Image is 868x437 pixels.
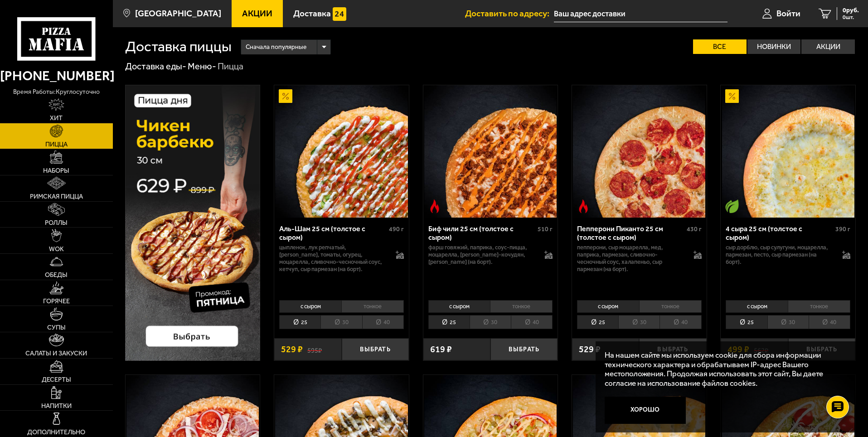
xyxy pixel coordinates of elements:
img: 4 сыра 25 см (толстое с сыром) [722,85,854,218]
span: Горячее [43,298,70,304]
li: тонкое [788,300,850,313]
a: АкционныйАль-Шам 25 см (толстое с сыром) [274,85,409,218]
span: Доставка [293,9,331,18]
span: 0 руб. [843,7,859,14]
button: Выбрать [639,338,706,360]
img: Акционный [725,89,739,103]
li: 25 [279,315,320,329]
span: 0 шт. [843,15,859,20]
li: 25 [577,315,618,329]
a: Доставка еды- [125,61,186,72]
span: 619 ₽ [430,345,452,354]
div: 4 сыра 25 см (толстое с сыром) [726,224,833,242]
button: Выбрать [342,338,409,360]
img: Акционный [279,89,292,103]
li: 40 [809,315,850,329]
p: сыр дорблю, сыр сулугуни, моцарелла, пармезан, песто, сыр пармезан (на борт). [726,244,833,266]
h1: Доставка пиццы [125,39,232,54]
span: 529 ₽ [579,345,601,354]
label: Акции [801,39,855,54]
li: 40 [511,315,553,329]
span: Акции [242,9,272,18]
span: Пицца [45,141,68,147]
li: с сыром [279,300,341,313]
span: WOK [49,246,64,252]
span: Напитки [41,403,72,409]
span: Салаты и закуски [25,350,87,356]
span: Десерты [42,376,71,383]
li: 30 [320,315,362,329]
li: 25 [726,315,767,329]
li: 30 [470,315,511,329]
p: пепперони, сыр Моцарелла, мед, паприка, пармезан, сливочно-чесночный соус, халапеньо, сыр пармеза... [577,244,684,273]
li: тонкое [639,300,702,313]
div: Аль-Шам 25 см (толстое с сыром) [279,224,387,242]
span: Дополнительно [27,429,85,435]
li: 40 [362,315,404,329]
a: Меню- [188,61,216,72]
span: Хит [50,115,63,121]
label: Новинки [747,39,801,54]
img: Острое блюдо [428,199,441,213]
li: 25 [428,315,470,329]
a: АкционныйВегетарианское блюдо4 сыра 25 см (толстое с сыром) [721,85,855,218]
img: Аль-Шам 25 см (толстое с сыром) [275,85,407,218]
button: Выбрать [490,338,558,360]
span: Войти [776,9,800,18]
span: Роллы [45,219,68,226]
div: Пицца [218,61,243,73]
button: Хорошо [605,397,686,424]
div: Биф чили 25 см (толстое с сыром) [428,224,536,242]
span: Сначала популярные [246,39,306,56]
img: Острое блюдо [577,199,590,213]
li: с сыром [577,300,639,313]
span: 390 г [835,225,850,233]
button: Выбрать [788,338,855,360]
img: 15daf4d41897b9f0e9f617042186c801.svg [333,7,346,21]
img: Биф чили 25 см (толстое с сыром) [424,85,557,218]
span: 430 г [687,225,702,233]
div: Пепперони Пиканто 25 см (толстое с сыром) [577,224,684,242]
li: тонкое [341,300,404,313]
li: с сыром [428,300,490,313]
label: Все [693,39,747,54]
span: Доставить по адресу: [465,9,554,18]
p: На нашем сайте мы используем cookie для сбора информации технического характера и обрабатываем IP... [605,350,842,388]
img: Пепперони Пиканто 25 см (толстое с сыром) [573,85,705,218]
span: Наборы [43,167,69,174]
li: с сыром [726,300,788,313]
a: Острое блюдоПепперони Пиканто 25 см (толстое с сыром) [572,85,707,218]
li: тонкое [490,300,553,313]
p: фарш говяжий, паприка, соус-пицца, моцарелла, [PERSON_NAME]-кочудян, [PERSON_NAME] (на борт). [428,244,536,266]
li: 40 [659,315,701,329]
p: цыпленок, лук репчатый, [PERSON_NAME], томаты, огурец, моцарелла, сливочно-чесночный соус, кетчуп... [279,244,387,273]
span: [GEOGRAPHIC_DATA] [135,9,221,18]
span: 510 г [538,225,553,233]
img: Вегетарианское блюдо [725,199,739,213]
input: Ваш адрес доставки [554,5,727,22]
s: 595 ₽ [307,345,322,354]
li: 30 [767,315,809,329]
span: Супы [47,324,66,330]
span: 490 г [389,225,404,233]
span: Римская пицца [30,193,83,199]
span: Обеды [45,272,68,278]
li: 30 [618,315,659,329]
span: 529 ₽ [281,345,303,354]
a: Острое блюдоБиф чили 25 см (толстое с сыром) [423,85,558,218]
